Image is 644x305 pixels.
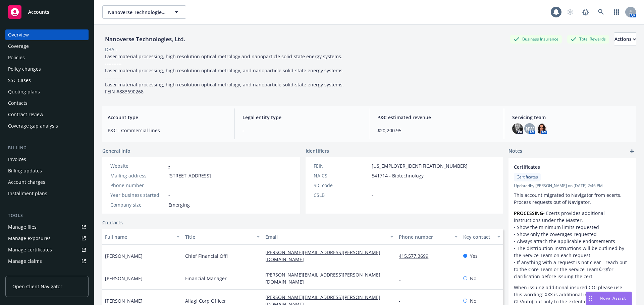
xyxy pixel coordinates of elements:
[102,35,188,44] div: Nanoverse Technologies, Ltd.
[8,41,29,52] div: Coverage
[5,29,89,40] a: Overview
[5,177,89,187] a: Account charges
[8,75,31,86] div: SSC Cases
[102,147,130,154] span: General info
[5,222,89,232] a: Manage files
[470,297,476,304] span: No
[399,253,434,259] a: 415.577.3699
[5,75,89,86] a: SSC Cases
[8,154,26,165] div: Invoices
[470,275,476,282] span: No
[514,192,631,206] p: This account migrated to Navigator from ecerts. Process requests out of Navigator.
[314,182,369,189] div: SIC code
[110,201,166,208] div: Company size
[168,163,170,169] a: -
[614,32,636,46] button: Actions
[463,233,493,240] div: Key contact
[8,64,41,74] div: Policy changes
[5,267,89,278] a: Manage BORs
[5,244,89,255] a: Manage certificates
[5,3,89,21] a: Accounts
[5,109,89,120] a: Contract review
[314,172,369,179] div: NAICS
[399,233,450,240] div: Phone number
[168,192,170,199] span: -
[8,121,58,131] div: Coverage gap analysis
[470,252,478,259] span: Yes
[105,252,143,259] span: [PERSON_NAME]
[108,127,226,134] span: P&C - Commercial lines
[512,114,631,121] span: Servicing team
[396,229,460,245] button: Phone number
[512,123,523,134] img: photo
[610,5,623,19] a: Switch app
[105,46,117,53] div: DBA: -
[5,41,89,52] a: Coverage
[399,275,406,282] a: -
[377,127,496,134] span: $20,200.95
[517,174,538,180] span: Certificates
[168,201,190,208] span: Emerging
[5,154,89,165] a: Invoices
[600,295,626,301] span: Nova Assist
[105,53,344,95] span: Laser material processing, high resolution optical metrology and nanoparticle solid-state energy ...
[12,283,62,290] span: Open Client Navigator
[8,267,40,278] div: Manage BORs
[514,210,543,216] strong: PROCESSING
[598,266,607,273] em: first
[586,292,594,305] div: Drag to move
[8,188,47,199] div: Installment plans
[105,297,143,304] span: [PERSON_NAME]
[5,233,89,244] a: Manage exposures
[579,5,592,19] a: Report a Bug
[185,252,228,259] span: Chief Financial Offi
[510,35,562,43] div: Business Insurance
[594,5,608,19] a: Search
[102,5,186,19] button: Nanoverse Technologies, Ltd.
[110,162,166,169] div: Website
[5,256,89,266] a: Manage claims
[28,9,49,15] span: Accounts
[8,165,42,176] div: Billing updates
[110,192,166,199] div: Year business started
[8,177,45,187] div: Account charges
[5,98,89,108] a: Contacts
[586,292,632,305] button: Nova Assist
[5,188,89,199] a: Installment plans
[526,125,534,132] span: NW
[563,5,577,19] a: Start snowing
[399,298,406,304] a: -
[372,192,373,199] span: -
[8,222,37,232] div: Manage files
[567,35,609,43] div: Total Rewards
[5,145,89,151] div: Billing
[614,33,636,46] div: Actions
[8,98,28,108] div: Contacts
[5,86,89,97] a: Quoting plans
[508,147,522,155] span: Notes
[263,229,396,245] button: Email
[377,114,496,121] span: P&C estimated revenue
[5,64,89,74] a: Policy changes
[461,229,503,245] button: Key contact
[243,127,361,134] span: -
[8,109,43,120] div: Contract review
[514,183,631,189] span: Updated by [PERSON_NAME] on [DATE] 2:46 PM
[372,182,373,189] span: -
[108,9,166,16] span: Nanoverse Technologies, Ltd.
[8,52,25,63] div: Policies
[182,229,263,245] button: Title
[168,182,170,189] span: -
[314,192,369,199] div: CSLB
[110,172,166,179] div: Mailing address
[372,162,468,169] span: [US_EMPLOYER_IDENTIFICATION_NUMBER]
[314,162,369,169] div: FEIN
[102,219,123,226] a: Contacts
[102,229,182,245] button: Full name
[5,212,89,219] div: Tools
[536,123,547,134] img: photo
[110,182,166,189] div: Phone number
[108,114,226,121] span: Account type
[5,52,89,63] a: Policies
